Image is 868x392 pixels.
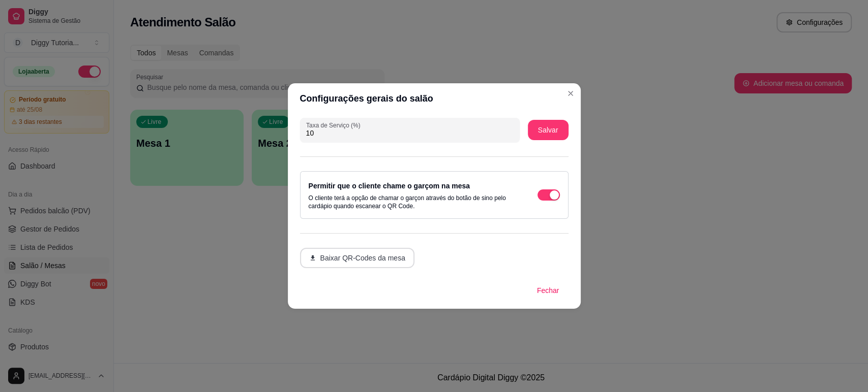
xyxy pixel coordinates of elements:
[309,182,470,190] label: Permitir que o cliente chame o garçom na mesa
[528,280,568,301] button: Fechar
[300,254,414,263] a: Baixar QR-Codes da mesa
[306,121,364,129] label: Taxa de Serviço (%)
[306,128,514,138] input: Taxa de Serviço (%)
[562,85,579,102] button: Close
[528,120,568,140] button: Salvar
[288,83,581,114] header: Configurações gerais do salão
[300,248,414,268] button: Baixar QR-Codes da mesa
[309,194,517,210] p: O cliente terá a opção de chamar o garçon através do botão de sino pelo cardápio quando escanear ...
